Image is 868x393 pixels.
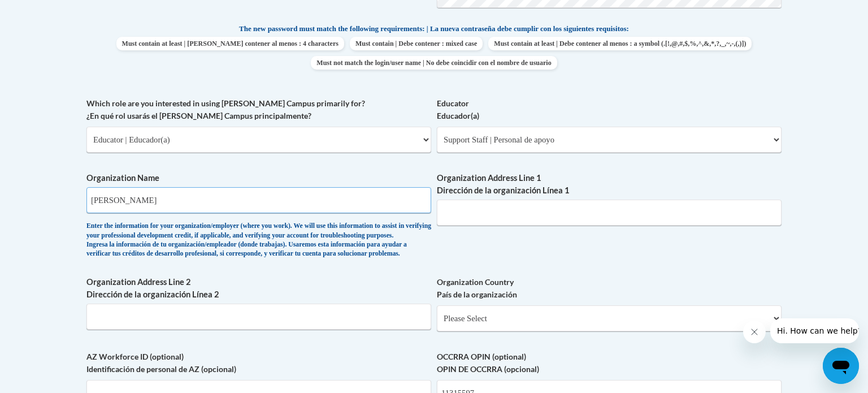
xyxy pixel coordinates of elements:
label: OCCRRA OPIN (optional) OPIN DE OCCRRA (opcional) [437,351,782,375]
label: Organization Name [86,172,431,184]
label: Which role are you interested in using [PERSON_NAME] Campus primarily for? ¿En qué rol usarás el ... [86,97,431,122]
input: Metadata input [86,304,431,330]
span: Must contain | Debe contener : mixed case [350,37,483,50]
span: Must not match the login/user name | No debe coincidir con el nombre de usuario [311,56,557,70]
iframe: Close message [743,321,766,343]
label: Organization Country País de la organización [437,276,782,301]
label: AZ Workforce ID (optional) Identificación de personal de AZ (opcional) [86,351,431,375]
iframe: Button to launch messaging window [823,348,859,384]
span: Must contain at least | Debe contener al menos : a symbol (.[!,@,#,$,%,^,&,*,?,_,~,-,(,)]) [488,37,752,50]
input: Metadata input [437,200,782,226]
label: Organization Address Line 2 Dirección de la organización Línea 2 [86,276,431,301]
span: Hi. How can we help? [7,8,92,17]
span: Must contain at least | [PERSON_NAME] contener al menos : 4 characters [116,37,344,50]
label: Organization Address Line 1 Dirección de la organización Línea 1 [437,172,782,197]
label: Educator Educador(a) [437,97,782,122]
iframe: Message from company [770,318,859,343]
div: Enter the information for your organization/employer (where you work). We will use this informati... [86,222,431,259]
span: The new password must match the following requirements: | La nueva contraseña debe cumplir con lo... [239,24,629,34]
input: Metadata input [86,187,431,213]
